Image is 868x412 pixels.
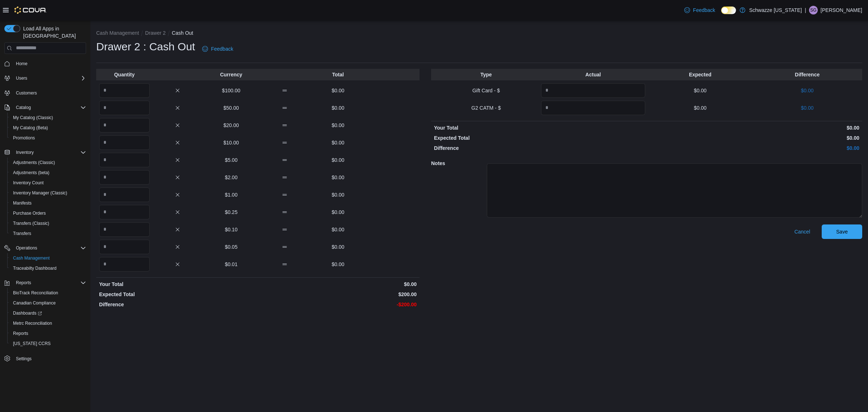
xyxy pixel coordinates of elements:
span: SG [810,6,816,14]
span: Inventory Count [13,180,44,186]
button: Traceabilty Dashboard [7,263,89,273]
a: Transfers (Classic) [10,219,52,228]
button: Users [13,74,30,83]
button: Adjustments (beta) [7,168,89,178]
span: Feedback [693,7,715,14]
p: $1.00 [206,191,256,198]
p: $0.00 [648,124,859,131]
span: Inventory Manager (Classic) [10,189,86,197]
span: Metrc Reconciliation [13,320,52,326]
p: $0.25 [206,209,256,216]
span: Users [13,74,86,83]
p: $0.00 [648,144,859,152]
span: Load All Apps in [GEOGRAPHIC_DATA] [20,25,86,39]
span: Reports [16,280,31,286]
input: Quantity [99,83,150,98]
div: Sierra Graham [809,6,818,14]
span: Customers [13,88,86,97]
input: Quantity [99,118,150,133]
span: Cash Management [10,254,86,262]
span: Traceabilty Dashboard [10,264,86,273]
button: Cancel [791,224,813,239]
span: Users [16,75,27,81]
p: Actual [541,71,645,78]
button: BioTrack Reconciliation [7,288,89,298]
button: Inventory Count [7,178,89,188]
input: Quantity [99,153,150,167]
span: Save [836,228,848,235]
p: Total [313,71,363,78]
p: $200.00 [259,291,417,298]
p: $50.00 [206,104,256,112]
span: Promotions [13,135,35,141]
a: Feedback [681,3,718,17]
button: Cash Management [7,253,89,263]
button: [US_STATE] CCRS [7,339,89,349]
span: Catalog [13,103,86,112]
p: $0.00 [755,104,859,112]
p: G2 CATM - $ [434,104,538,112]
span: Manifests [10,199,86,207]
span: Customers [16,90,37,96]
button: Drawer 2 [145,30,166,36]
p: $0.00 [648,104,752,112]
p: | [805,6,806,14]
button: Catalog [1,102,89,113]
p: Difference [434,144,645,152]
a: Reports [10,329,31,338]
button: Manifests [7,198,89,208]
a: BioTrack Reconciliation [10,289,61,297]
p: $0.00 [313,139,363,146]
p: $5.00 [206,156,256,164]
span: My Catalog (Classic) [13,115,53,121]
input: Quantity [99,257,150,272]
span: Adjustments (beta) [13,170,50,176]
span: Promotions [10,134,86,142]
span: Metrc Reconciliation [10,319,86,328]
span: Transfers [13,231,31,236]
button: Users [1,73,89,83]
a: Feedback [199,42,236,56]
span: Adjustments (Classic) [10,158,86,167]
nav: An example of EuiBreadcrumbs [96,29,862,38]
h5: Notes [431,156,485,171]
input: Quantity [99,135,150,150]
span: Settings [13,354,86,363]
a: Customers [13,89,40,97]
input: Quantity [99,170,150,185]
span: Home [13,59,86,68]
p: $0.00 [313,104,363,112]
span: Home [16,61,27,67]
button: Transfers [7,228,89,239]
p: Expected Total [99,291,256,298]
button: My Catalog (Beta) [7,123,89,133]
button: Inventory Manager (Classic) [7,188,89,198]
span: Inventory [13,148,86,157]
span: Cash Management [13,255,50,261]
p: [PERSON_NAME] [821,6,862,14]
p: $0.00 [259,281,417,288]
span: Inventory [16,150,34,155]
button: Cash Out [172,30,193,36]
p: $0.10 [206,226,256,233]
a: Adjustments (beta) [10,168,52,177]
p: $100.00 [206,87,256,94]
button: Cash Management [96,30,139,36]
a: Canadian Compliance [10,299,59,307]
span: Feedback [211,45,233,52]
p: Gift Card - $ [434,87,538,94]
span: Inventory Count [10,178,86,187]
a: Manifests [10,199,34,207]
input: Quantity [99,240,150,254]
a: Purchase Orders [10,209,49,218]
button: Transfers (Classic) [7,218,89,228]
span: Transfers [10,229,86,238]
h1: Drawer 2 : Cash Out [96,39,195,54]
a: My Catalog (Classic) [10,113,56,122]
input: Quantity [99,222,150,237]
button: Settings [1,353,89,363]
img: Cova [14,7,47,14]
a: Inventory Count [10,178,47,187]
span: Manifests [13,200,31,206]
